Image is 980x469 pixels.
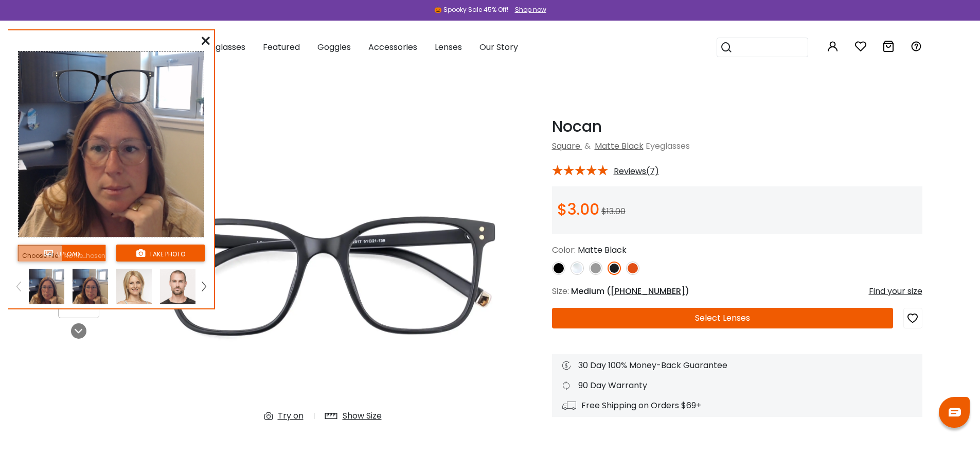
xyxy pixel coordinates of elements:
span: Matte Black [578,244,627,256]
button: Select Lenses [552,308,893,328]
span: [PHONE_NUMBER] [611,285,685,297]
img: left.png [16,282,21,291]
div: Try on [278,410,304,422]
a: Shop now [510,5,546,14]
img: right.png [202,282,206,291]
img: Nocan Matte-black TR Eyeglasses , UniversalBridgeFit Frames from ABBE Glasses [135,117,511,430]
span: Our Story [479,41,518,53]
div: Show Size [343,410,382,422]
img: chat [949,408,961,416]
div: 90 Day Warranty [562,379,912,392]
span: Sunglasses [201,41,245,53]
img: lDh9xwAAAAZJREFUAwCj4yCewCspnQAAAABJRU5ErkJggg== [29,269,64,304]
span: Medium ( ) [571,285,689,297]
button: take photo [116,245,205,262]
span: Color: [552,244,576,256]
div: Shop now [515,5,546,14]
button: upload [17,245,106,262]
div: 🎃 Spooky Sale 45% Off! [434,5,508,14]
span: Accessories [368,41,417,53]
img: lDh9xwAAAAZJREFUAwCj4yCewCspnQAAAABJRU5ErkJggg== [19,51,204,237]
img: lDh9xwAAAAZJREFUAwCj4yCewCspnQAAAABJRU5ErkJggg== [73,269,108,304]
span: & [582,140,593,152]
img: original.png [48,60,158,115]
span: Eyeglasses [646,140,690,152]
a: Square [552,140,580,152]
img: tryonModel5.png [160,269,195,304]
h1: Nocan [552,117,922,136]
span: Featured [263,41,300,53]
span: $3.00 [557,198,599,220]
span: Reviews(7) [614,167,659,176]
span: Lenses [435,41,462,53]
span: Size: [552,285,569,297]
div: 30 Day 100% Money-Back Guarantee [562,359,912,372]
img: tryonModel7.png [116,269,152,304]
div: Find your size [869,285,922,298]
span: Goggles [317,41,351,53]
a: Matte Black [595,140,644,152]
div: Free Shipping on Orders $69+ [562,399,912,412]
span: $13.00 [601,205,626,217]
